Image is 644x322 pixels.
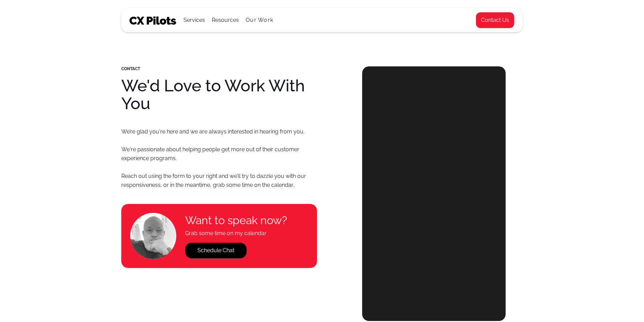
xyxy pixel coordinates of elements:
h4: Grab some time on my calendar [185,229,287,238]
div: Services [183,15,205,25]
div: Resources [212,9,239,32]
h4: Want to speak now? [185,214,287,227]
h1: We'd Love to Work With You [121,77,317,112]
div: Resources [212,15,239,25]
a: Our Work [246,17,273,23]
div: CONTACT [121,66,317,71]
a: Schedule Chat [185,243,247,258]
div: Services [183,9,205,32]
a: Contact Us [476,12,515,28]
iframe: Form 0 [383,87,485,300]
p: We’re glad you're here and we are always interested in hearing from you. We're passionate about h... [121,127,317,190]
